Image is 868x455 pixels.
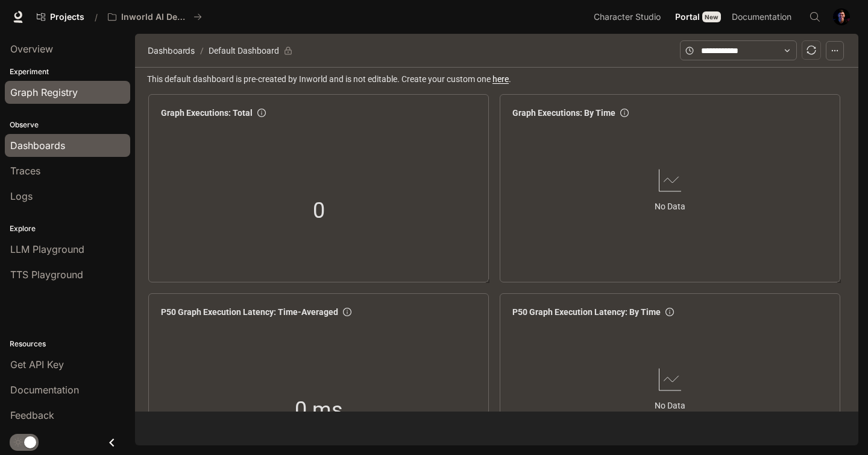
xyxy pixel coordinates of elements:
[343,308,351,316] span: info-circle
[727,5,800,29] a: Documentation
[206,39,281,62] article: Default Dashboard
[665,308,674,316] span: info-circle
[833,8,850,25] img: User avatar
[121,12,189,22] p: Inworld AI Demos
[807,45,816,55] span: sync
[655,200,685,213] article: No Data
[145,43,198,58] button: Dashboards
[492,74,509,84] a: here
[147,72,849,86] span: This default dashboard is pre-created by Inworld and is not editable. Create your custom one .
[655,399,685,412] article: No Data
[90,11,102,24] div: /
[675,10,700,25] span: Portal
[200,44,204,57] span: /
[732,10,791,25] span: Documentation
[620,109,629,117] span: info-circle
[702,11,721,22] div: New
[829,5,854,29] button: User avatar
[803,5,827,29] button: Open Command Menu
[512,305,661,319] span: P50 Graph Execution Latency: By Time
[161,305,338,319] span: P50 Graph Execution Latency: Time-Averaged
[313,194,325,228] span: 0
[161,106,253,119] span: Graph Executions: Total
[670,5,726,29] a: PortalNew
[589,5,669,29] a: Character Studio
[257,109,266,117] span: info-circle
[50,12,84,22] span: Projects
[148,43,195,58] span: Dashboards
[512,106,615,119] span: Graph Executions: By Time
[31,5,90,29] a: Go to projects
[594,10,661,25] span: Character Studio
[295,393,343,427] span: 0 ms
[102,5,207,29] button: All workspaces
